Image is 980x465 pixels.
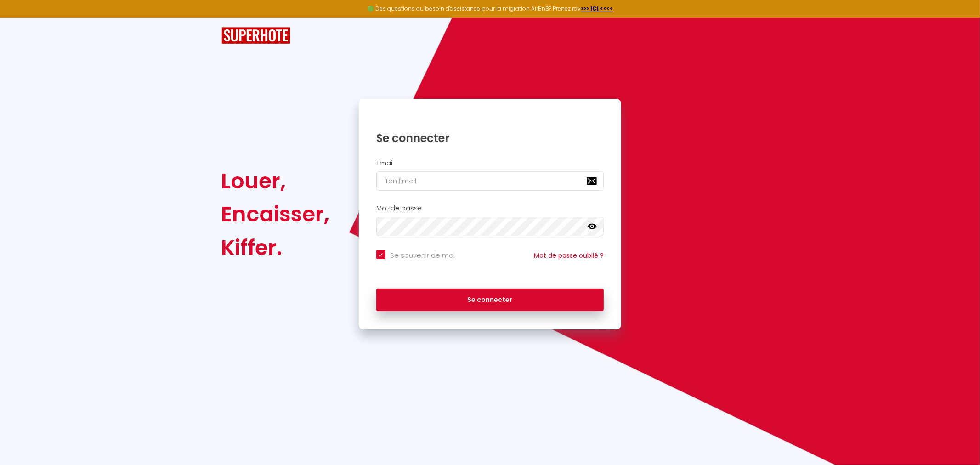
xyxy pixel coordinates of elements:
div: Encaisser, [221,198,330,231]
div: Kiffer. [221,231,330,264]
a: >>> ICI <<<< [581,5,613,12]
button: Se connecter [376,289,604,312]
img: SuperHote logo [221,27,290,44]
a: Mot de passe oublié ? [534,251,604,260]
h1: Se connecter [376,131,604,145]
h2: Mot de passe [376,204,604,212]
h2: Email [376,159,604,167]
div: Louer, [221,164,330,198]
input: Ton Email [376,171,604,191]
